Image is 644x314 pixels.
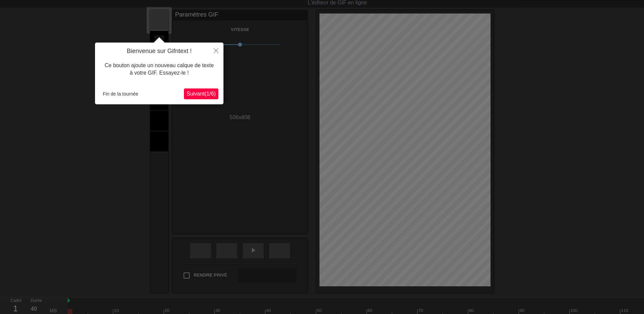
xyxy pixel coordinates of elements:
[209,91,211,97] font: /
[206,91,209,97] font: 1
[184,88,218,99] button: Suivant
[103,91,138,97] font: Fin de la tournée
[100,89,141,99] button: Fin de la tournée
[205,91,206,97] font: (
[211,91,214,97] font: 6
[214,91,216,97] font: )
[209,43,223,58] button: Fermer
[105,62,214,76] font: Ce bouton ajoute un nouveau calque de texte à votre GIF. Essayez-le !
[127,48,192,54] font: Bienvenue sur Gifntext !
[187,91,205,97] font: Suivant
[100,48,218,55] h4: Bienvenue sur Gifntext !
